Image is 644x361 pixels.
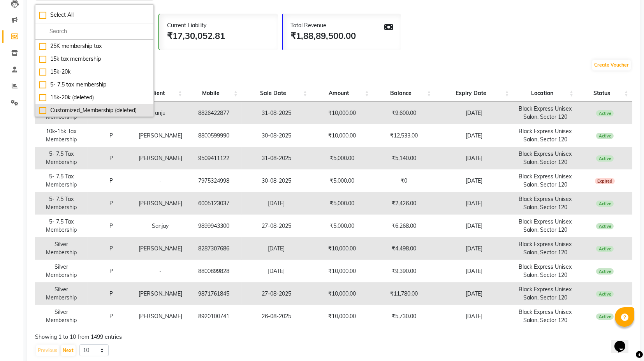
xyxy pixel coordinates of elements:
td: 5- 7.5 Tax Membership [35,147,88,169]
td: 8826422877 [186,102,242,124]
td: ₹10,000.00 [311,124,373,147]
td: Black Express Unisex Salon, Sector 120 [513,237,578,260]
td: [DATE] [435,169,513,192]
td: [PERSON_NAME] [134,237,186,260]
div: ₹1,88,89,500.00 [290,30,356,42]
th: Amount: activate to sort column ascending [311,85,373,102]
td: 9899943300 [186,215,242,237]
td: Black Express Unisex Salon, Sector 120 [513,147,578,169]
td: [DATE] [435,102,513,124]
td: Black Express Unisex Salon, Sector 120 [513,215,578,237]
td: [DATE] [435,260,513,282]
td: [PERSON_NAME] [134,147,186,169]
button: Previous [36,345,59,356]
td: ₹5,730.00 [373,305,435,328]
div: ₹17,30,052.81 [167,30,225,42]
div: Showing 1 to 10 from 1499 entries [35,333,632,341]
td: 31-08-2025 [242,147,311,169]
td: 5- 7.5 Tax Membership [35,169,88,192]
td: ₹11,780.00 [373,282,435,305]
td: ₹10,000.00 [311,260,373,282]
td: [DATE] [242,237,311,260]
td: ₹5,000.00 [311,215,373,237]
div: Select All [39,11,150,19]
td: P [88,260,135,282]
td: P [88,215,135,237]
td: Black Express Unisex Salon, Sector 120 [513,192,578,215]
td: ₹10,000.00 [311,237,373,260]
td: 8800599990 [186,124,242,147]
div: Current Liability [167,21,225,30]
td: ₹2,426.00 [373,192,435,215]
td: ₹5,140.00 [373,147,435,169]
div: Total Revenue [290,21,356,30]
td: [PERSON_NAME] [134,192,186,215]
td: 7975324998 [186,169,242,192]
th: Mobile: activate to sort column ascending [186,85,242,102]
td: 5- 7.5 Tax Membership [35,192,88,215]
td: [DATE] [435,282,513,305]
span: Active [596,291,614,297]
td: 10k-15k Tax Membership [35,124,88,147]
span: Active [596,133,614,139]
span: Active [596,155,614,162]
td: ₹10,000.00 [311,102,373,124]
td: [PERSON_NAME] [134,282,186,305]
td: P [88,305,135,328]
th: Client: activate to sort column ascending [134,85,186,102]
td: [DATE] [242,192,311,215]
th: Balance: activate to sort column ascending [373,85,435,102]
td: Black Express Unisex Salon, Sector 120 [513,124,578,147]
td: - [134,169,186,192]
td: Silver Membership [35,237,88,260]
div: 5- 7.5 tax membership [39,81,150,89]
td: ₹4,498.00 [373,237,435,260]
th: Location: activate to sort column ascending [513,85,578,102]
td: 9509411122 [186,147,242,169]
td: P [88,124,135,147]
td: ₹12,533.00 [373,124,435,147]
td: 27-08-2025 [242,215,311,237]
div: Customized_Membership (deleted) [39,106,150,114]
td: 26-08-2025 [242,305,311,328]
td: [DATE] [242,260,311,282]
td: ₹10,000.00 [311,282,373,305]
span: Active [596,246,614,252]
td: Black Express Unisex Salon, Sector 120 [513,169,578,192]
td: 8287307686 [186,237,242,260]
td: Black Express Unisex Salon, Sector 120 [513,260,578,282]
td: ₹5,000.00 [311,192,373,215]
span: Expired [595,178,615,184]
td: Black Express Unisex Salon, Sector 120 [513,102,578,124]
td: Silver Membership [35,305,88,328]
span: Active [596,268,614,275]
td: P [88,147,135,169]
input: multiselect-search [39,27,150,35]
td: ₹9,390.00 [373,260,435,282]
td: 27-08-2025 [242,282,311,305]
td: Black Express Unisex Salon, Sector 120 [513,282,578,305]
td: 5- 7.5 Tax Membership [35,215,88,237]
td: 8800899828 [186,260,242,282]
td: [DATE] [435,192,513,215]
span: Active [596,201,614,207]
th: Status: activate to sort column ascending [577,85,632,102]
div: 15k-20k (deleted) [39,93,150,102]
td: [PERSON_NAME] [134,305,186,328]
span: Active [596,313,614,320]
td: P [88,282,135,305]
th: Sale Date: activate to sort column ascending [242,85,311,102]
td: ₹5,000.00 [311,169,373,192]
td: 30-08-2025 [242,169,311,192]
td: - [134,260,186,282]
td: 9871761845 [186,282,242,305]
div: 25K membership tax [39,42,150,50]
td: ₹0 [373,169,435,192]
td: 31-08-2025 [242,102,311,124]
a: Create Voucher [592,60,631,70]
td: [DATE] [435,124,513,147]
iframe: chat widget [611,330,636,353]
div: 15k tax membership [39,55,150,63]
td: ₹10,000.00 [311,305,373,328]
td: [PERSON_NAME] [134,124,186,147]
